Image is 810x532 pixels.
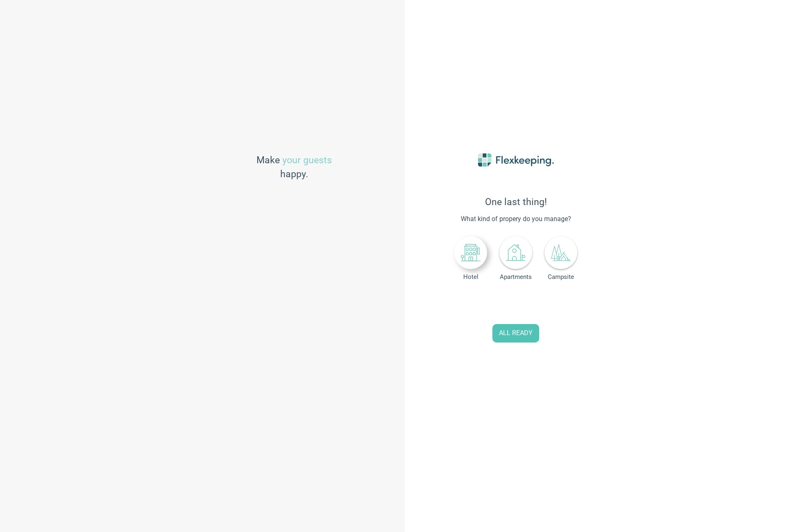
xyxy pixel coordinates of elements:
[426,214,606,224] span: What kind of propery do you manage?
[426,196,606,208] span: One last thing!
[545,273,577,281] span: Campsite
[492,324,539,342] button: ALL READY
[454,273,487,281] span: Hotel
[499,273,532,281] span: Apartments
[282,155,332,166] span: your guests
[499,329,533,338] span: ALL READY
[256,153,332,182] span: Make happy.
